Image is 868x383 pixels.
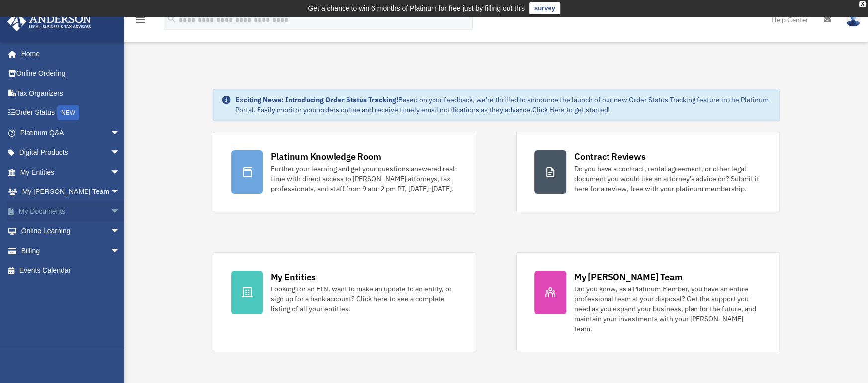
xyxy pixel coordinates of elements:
[110,182,130,202] span: arrow_drop_down
[7,64,135,84] a: Online Ordering
[134,14,146,26] i: menu
[574,284,761,334] div: Did you know, as a Platinum Member, you have an entire professional team at your disposal? Get th...
[859,1,866,7] div: close
[7,103,135,123] a: Order StatusNEW
[7,182,135,202] a: My [PERSON_NAME] Teamarrow_drop_down
[110,123,130,143] span: arrow_drop_down
[166,13,177,24] i: search
[57,105,79,120] div: NEW
[271,284,458,314] div: Looking for an EIN, want to make an update to an entity, or sign up for a bank account? Click her...
[4,12,94,31] img: Anderson Advisors Platinum Portal
[7,44,130,64] a: Home
[110,241,130,261] span: arrow_drop_down
[235,95,772,115] div: Based on your feedback, we're thrilled to announce the launch of our new Order Status Tracking fe...
[110,221,130,242] span: arrow_drop_down
[110,143,130,163] span: arrow_drop_down
[7,143,135,163] a: Digital Productsarrow_drop_down
[529,2,560,14] a: survey
[271,164,458,193] div: Further your learning and get your questions answered real-time with direct access to [PERSON_NAM...
[574,164,761,193] div: Do you have a contract, rental agreement, or other legal document you would like an attorney's ad...
[213,252,476,352] a: My Entities Looking for an EIN, want to make an update to an entity, or sign up for a bank accoun...
[271,271,316,283] div: My Entities
[7,221,135,241] a: Online Learningarrow_drop_down
[7,83,135,103] a: Tax Organizers
[213,132,476,212] a: Platinum Knowledge Room Further your learning and get your questions answered real-time with dire...
[134,17,146,26] a: menu
[110,162,130,183] span: arrow_drop_down
[516,252,780,352] a: My [PERSON_NAME] Team Did you know, as a Platinum Member, you have an entire professional team at...
[271,150,381,163] div: Platinum Knowledge Room
[7,162,135,182] a: My Entitiesarrow_drop_down
[308,2,525,14] div: Get a chance to win 6 months of Platinum for free just by filling out this
[7,241,135,261] a: Billingarrow_drop_down
[7,201,135,221] a: My Documentsarrow_drop_down
[110,201,130,222] span: arrow_drop_down
[574,271,682,283] div: My [PERSON_NAME] Team
[846,12,861,27] img: User Pic
[516,132,780,212] a: Contract Reviews Do you have a contract, rental agreement, or other legal document you would like...
[574,150,645,163] div: Contract Reviews
[7,123,135,143] a: Platinum Q&Aarrow_drop_down
[532,105,610,114] a: Click Here to get started!
[7,261,135,281] a: Events Calendar
[235,96,398,104] strong: Exciting News: Introducing Order Status Tracking!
